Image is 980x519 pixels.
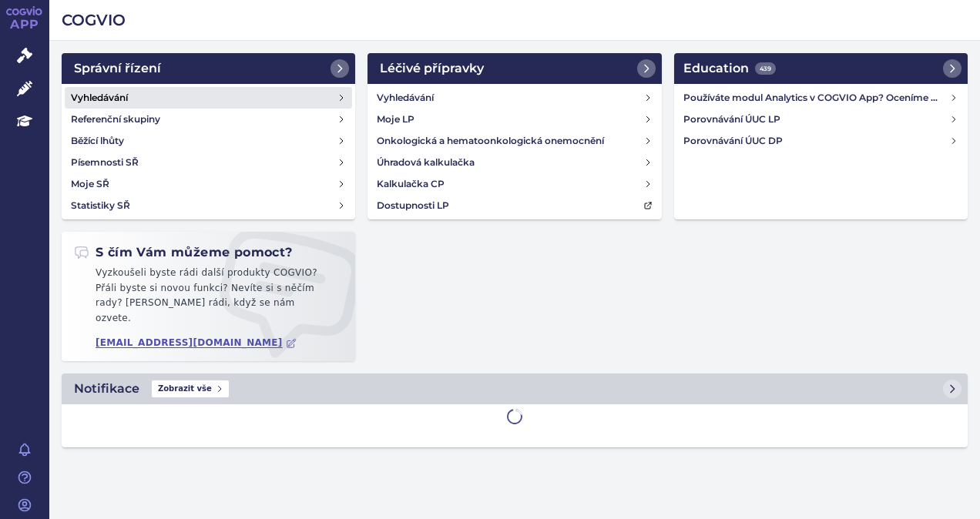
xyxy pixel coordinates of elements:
h4: Porovnávání ÚUC LP [683,112,950,127]
h4: Používáte modul Analytics v COGVIO App? Oceníme Vaši zpětnou vazbu! [683,90,950,105]
h4: Písemnosti SŘ [71,155,139,170]
h2: Léčivé přípravky [380,59,484,78]
a: Dostupnosti LP [371,195,658,216]
span: 439 [755,62,776,75]
h4: Moje SŘ [71,176,109,192]
h4: Referenční skupiny [71,112,160,127]
a: Porovnávání ÚUC LP [677,109,965,130]
span: Zobrazit vše [152,380,229,397]
a: NotifikaceZobrazit vše [62,373,968,404]
h4: Běžící lhůty [71,133,124,149]
h4: Vyhledávání [71,90,128,105]
a: Education439 [674,53,968,84]
a: Běžící lhůty [65,130,352,152]
h4: Porovnávání ÚUC DP [683,133,950,149]
a: Moje SŘ [65,173,352,195]
a: Používáte modul Analytics v COGVIO App? Oceníme Vaši zpětnou vazbu! [677,87,965,109]
h4: Kalkulačka CP [377,176,445,192]
a: Úhradová kalkulačka [371,152,658,173]
h2: Notifikace [74,380,139,398]
a: Onkologická a hematoonkologická onemocnění [371,130,658,152]
a: [EMAIL_ADDRESS][DOMAIN_NAME] [96,337,297,349]
h4: Moje LP [377,112,414,127]
a: Léčivé přípravky [367,53,661,84]
a: Vyhledávání [65,87,352,109]
h4: Onkologická a hematoonkologická onemocnění [377,133,604,149]
h2: Education [683,59,776,78]
a: Moje LP [371,109,658,130]
a: Kalkulačka CP [371,173,658,195]
a: Správní řízení [62,53,355,84]
a: Referenční skupiny [65,109,352,130]
h2: Správní řízení [74,59,161,78]
h4: Statistiky SŘ [71,198,130,213]
h4: Vyhledávání [377,90,434,105]
a: Písemnosti SŘ [65,152,352,173]
h4: Dostupnosti LP [377,198,449,213]
a: Vyhledávání [371,87,658,109]
a: Statistiky SŘ [65,195,352,216]
p: Vyzkoušeli byste rádi další produkty COGVIO? Přáli byste si novou funkci? Nevíte si s něčím rady?... [74,266,343,332]
h2: S čím Vám můžeme pomoct? [74,244,293,261]
h4: Úhradová kalkulačka [377,155,475,170]
a: Porovnávání ÚUC DP [677,130,965,152]
h2: COGVIO [62,9,968,31]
